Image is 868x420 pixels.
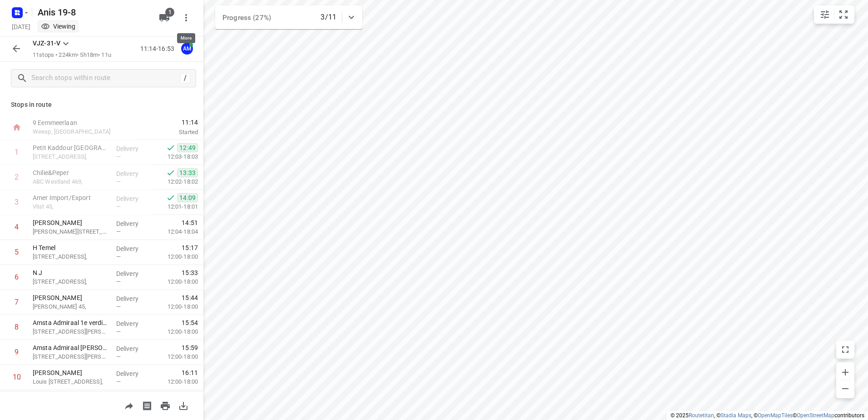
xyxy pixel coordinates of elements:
[33,227,109,236] p: Martini van Geffenstraat 29C,
[156,401,174,410] span: Print route
[116,253,121,260] span: —
[116,228,121,235] span: —
[41,22,75,31] div: You are currently in view mode. To make any changes, go to edit project.
[182,318,198,327] span: 15:54
[153,277,198,286] p: 12:00-18:00
[222,14,271,22] span: Progress (27%)
[153,252,198,261] p: 12:00-18:00
[153,202,198,211] p: 12:01-18:01
[116,194,150,203] p: Delivery
[15,223,19,231] div: 4
[116,344,150,353] p: Delivery
[182,218,198,227] span: 14:51
[116,319,150,328] p: Delivery
[153,377,198,386] p: 12:00-18:00
[33,243,109,252] p: H Temel
[33,352,109,361] p: Admiraal de Ruijterweg 541,
[15,148,19,156] div: 1
[166,193,175,202] svg: Done
[215,5,362,29] div: Progress (27%)3/11
[321,12,336,23] p: 3/11
[116,369,150,378] p: Delivery
[166,143,175,152] svg: Done
[33,268,109,277] p: N J
[816,5,834,24] button: Map settings
[116,353,121,360] span: —
[116,178,121,185] span: —
[178,44,196,53] span: Assigned to Anis M
[177,168,198,177] span: 13:33
[116,294,150,303] p: Delivery
[33,177,109,186] p: ABC Westland 469,
[33,39,60,48] p: VJZ-31-V
[140,44,178,54] p: 11:14-16:53
[116,169,150,178] p: Delivery
[33,118,127,127] p: 9 Eemmeerlaan
[182,368,198,377] span: 16:11
[33,143,109,152] p: Petit Kaddour [GEOGRAPHIC_DATA]
[177,143,198,152] span: 12:49
[116,303,121,310] span: —
[15,248,19,256] div: 5
[797,412,834,419] a: OpenStreetMap
[758,412,793,419] a: OpenMapTiles
[116,278,121,285] span: —
[31,71,180,85] input: Search stops within route
[174,401,192,410] span: Download route
[13,373,21,381] div: 10
[116,244,150,253] p: Delivery
[11,100,192,110] p: Stops in route
[671,412,864,419] li: © 2025 , © , © © contributors
[33,302,109,311] p: Adolphine Eduardine Kokplantsoen 45,
[15,298,19,306] div: 7
[33,252,109,261] p: [STREET_ADDRESS],
[116,378,121,385] span: —
[15,273,19,281] div: 6
[33,327,109,336] p: Admiraal de Ruijterweg 541,
[138,128,198,137] p: Started
[720,412,751,419] a: Stadia Maps
[834,5,853,24] button: Fit zoom
[180,73,190,83] div: /
[153,302,198,311] p: 12:00-18:00
[33,293,109,302] p: [PERSON_NAME]
[15,323,19,331] div: 8
[153,327,198,336] p: 12:00-18:00
[814,5,854,24] div: small contained button group
[165,8,174,17] span: 1
[153,177,198,186] p: 12:02-18:02
[33,202,109,211] p: Vlist 45,
[33,127,127,136] p: Weesp, [GEOGRAPHIC_DATA]
[33,318,109,327] p: Amsta Admiraal 1e verdieping
[182,293,198,302] span: 15:44
[116,269,150,278] p: Delivery
[33,343,109,352] p: Amsta Admiraal [PERSON_NAME]
[116,153,121,160] span: —
[33,277,109,286] p: [STREET_ADDRESS],
[153,227,198,236] p: 12:04-18:04
[116,203,121,210] span: —
[166,168,175,177] svg: Done
[155,9,173,27] button: 1
[153,352,198,361] p: 12:00-18:00
[33,152,109,161] p: [STREET_ADDRESS],
[15,348,19,356] div: 9
[15,198,19,206] div: 3
[153,152,198,161] p: 12:03-18:03
[33,368,109,377] p: [PERSON_NAME]
[33,193,109,202] p: Amer Import/Export
[15,173,19,181] div: 2
[33,377,109,386] p: Louis [STREET_ADDRESS],
[182,343,198,352] span: 15:59
[182,243,198,252] span: 15:17
[116,144,150,153] p: Delivery
[689,412,714,419] a: Routetitan
[116,219,150,228] p: Delivery
[116,328,121,335] span: —
[177,193,198,202] span: 14:09
[33,168,109,177] p: Chilie&Peper
[182,268,198,277] span: 15:33
[33,218,109,227] p: [PERSON_NAME]
[138,118,198,127] span: 11:14
[33,51,111,60] p: 11 stops • 224km • 5h18m • 11u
